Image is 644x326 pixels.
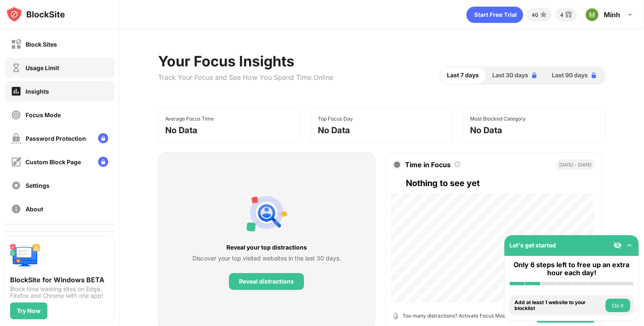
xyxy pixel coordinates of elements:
div: Let's get started [509,242,556,249]
div: Track Your Focus and See How You Spend Time Online [158,73,333,81]
div: Reveal your top distractions [192,243,341,252]
div: Settings [26,182,49,189]
img: insights-on.svg [11,86,21,97]
img: focus-off.svg [11,110,21,120]
img: tooltip.svg [454,161,461,168]
div: Your Focus Insights [158,53,333,70]
div: Nothing to see yet [406,176,595,190]
img: time-usage-off.svg [11,63,21,73]
img: push-desktop.svg [10,242,40,272]
img: password-protection-off.svg [11,133,21,144]
img: block-off.svg [11,39,21,50]
img: target.svg [394,162,400,168]
div: Discover your top visited websites in the last 30 days. [192,254,341,263]
div: Most Blocked Category [470,116,526,122]
div: animation [466,6,523,23]
img: lock-menu.svg [98,133,108,143]
div: 40 [532,12,538,18]
div: 4 [560,12,563,18]
div: Minh [604,11,620,19]
div: Add at least 1 website to your blocklist [514,300,603,312]
img: personal-suggestions.svg [247,192,287,233]
div: No Data [470,125,502,135]
img: lock-menu.svg [98,157,108,167]
img: lock-blue.svg [589,71,598,79]
img: customize-block-page-off.svg [11,157,21,167]
div: Custom Block Page [26,158,81,166]
img: points-small.svg [538,10,548,20]
div: BlockSite for Windows BETA [10,276,109,284]
button: Do it [605,299,630,312]
div: Try Now [17,308,41,314]
span: Last 90 days [552,71,588,80]
img: about-off.svg [11,204,21,214]
div: No Data [165,125,197,135]
img: settings-off.svg [11,180,21,191]
img: logo-blocksite.svg [6,6,65,23]
img: eye-not-visible.svg [613,241,622,250]
div: Only 6 steps left to free up an extra hour each day! [509,261,634,277]
img: ACg8ocLOZKZ53lRo_Oz8rF8vu0TjJCskEuWqgx0c5leIXjOqdqO2PA=s96-c [585,8,599,21]
div: Usage Limit [26,64,59,71]
div: No Data [318,125,350,135]
div: Average Focus Time [165,116,214,122]
div: About [26,205,43,213]
img: omni-setup-toggle.svg [625,241,634,250]
span: Last 7 days [447,71,479,80]
img: lock-blue.svg [530,71,538,79]
div: Time in Focus [405,160,451,169]
img: open-timer.svg [392,313,399,319]
div: Block time wasting sites on Edge, Firefox and Chrome with one app! [10,286,109,299]
div: Password Protection [26,135,86,142]
span: Last 30 days [492,71,528,80]
div: [DATE] - [DATE] [556,160,595,170]
div: Reveal distractions [239,278,294,285]
div: Focus Mode [26,111,61,118]
div: Block Sites [26,41,57,48]
div: Too many distractions? Activate Focus Mode [402,312,509,320]
div: Top Focus Day [318,116,353,122]
div: Insights [26,88,49,95]
img: reward-small.svg [563,10,574,20]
